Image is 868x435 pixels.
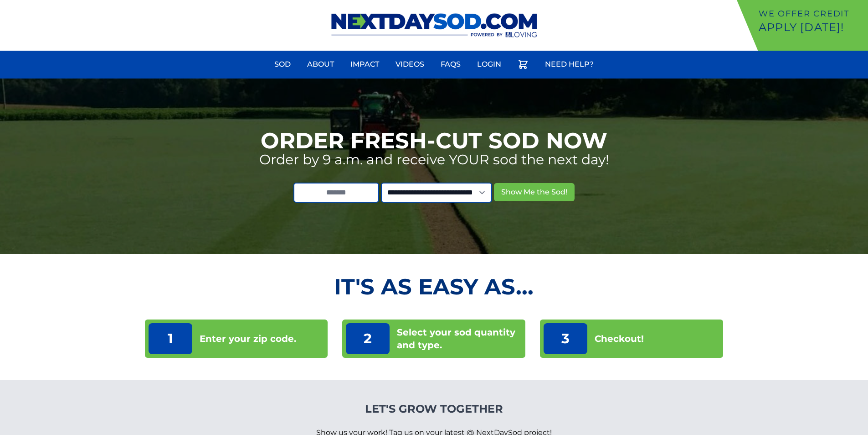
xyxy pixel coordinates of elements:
p: 1 [149,323,192,354]
a: Need Help? [539,53,599,75]
p: Select your sod quantity and type. [397,326,522,351]
a: Impact [345,53,385,75]
h4: Let's Grow Together [316,402,552,416]
p: Apply [DATE]! [759,20,864,35]
a: FAQs [435,53,466,75]
h2: It's as Easy As... [145,276,724,298]
a: About [302,53,339,75]
p: 2 [346,323,390,354]
button: Show Me the Sod! [494,183,575,201]
p: Checkout! [595,332,644,345]
h1: Order Fresh-Cut Sod Now [261,130,607,152]
p: Enter your zip code. [200,332,296,345]
p: We offer Credit [759,7,864,20]
p: 3 [544,323,587,354]
a: Sod [269,53,296,75]
a: Videos [390,53,430,75]
a: Login [472,53,507,75]
p: Order by 9 a.m. and receive YOUR sod the next day! [259,152,609,168]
